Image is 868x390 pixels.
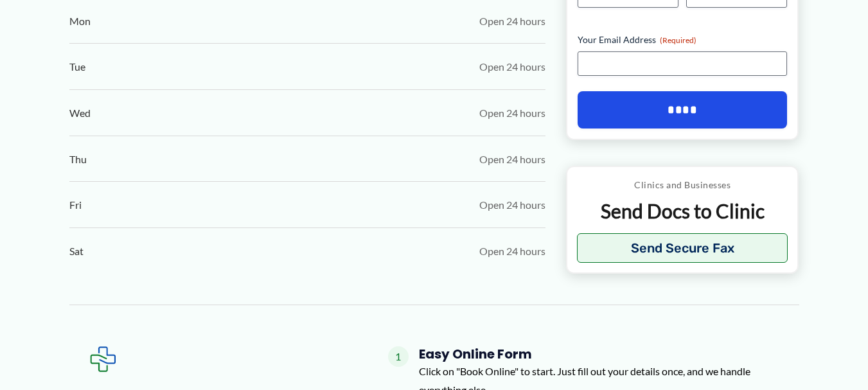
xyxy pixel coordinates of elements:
[419,346,779,362] h4: Easy Online Form
[479,150,545,169] span: Open 24 hours
[577,177,788,193] p: Clinics and Businesses
[578,33,788,46] label: Your Email Address
[69,242,84,261] span: Sat
[69,150,87,169] span: Thu
[69,195,82,215] span: Fri
[479,12,545,31] span: Open 24 hours
[69,57,85,76] span: Tue
[479,242,545,261] span: Open 24 hours
[577,233,788,263] button: Send Secure Fax
[577,199,788,224] p: Send Docs to Clinic
[660,35,696,45] span: (Required)
[69,12,91,31] span: Mon
[90,346,116,372] img: Expected Healthcare Logo
[69,103,91,123] span: Wed
[479,57,545,76] span: Open 24 hours
[479,103,545,123] span: Open 24 hours
[479,195,545,215] span: Open 24 hours
[388,346,409,367] span: 1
